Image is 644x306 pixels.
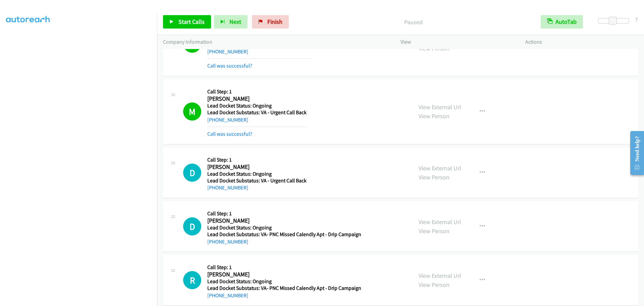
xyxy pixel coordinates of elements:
h5: Lead Docket Substatus: VA - Urgent Call Back [207,109,307,116]
a: View Person [419,173,449,181]
span: Finish [267,18,282,26]
iframe: Resource Center [625,126,644,180]
a: View Person [419,44,449,52]
h5: Lead Docket Status: Ongoing [207,171,307,177]
span: Start Calls [178,18,205,26]
h5: Call Step: 1 [207,210,361,217]
button: Next [214,15,248,29]
div: The call is yet to be attempted [183,164,201,182]
p: Company Information [163,38,388,46]
div: The call is yet to be attempted [183,217,201,235]
a: [PHONE_NUMBER] [207,238,248,245]
h1: R [183,271,201,289]
a: View Person [419,227,449,235]
a: Start Calls [163,15,211,29]
h5: Lead Docket Substatus: VA - Urgent Call Back [207,177,307,184]
span: Next [229,18,241,26]
a: [PHONE_NUMBER] [207,48,248,55]
a: [PHONE_NUMBER] [207,184,248,191]
h1: M [183,102,201,121]
a: View External Url [419,272,461,279]
a: Call was successful? [207,131,252,137]
p: Actions [525,38,638,46]
h5: Lead Docket Substatus: VA- PNC Missed Calendly Apt - Drip Campaign [207,231,361,238]
h5: Lead Docket Substatus: VA- PNC Missed Calendly Apt - Drip Campaign [207,285,361,292]
div: 7 [635,15,638,24]
h5: Lead Docket Status: Ongoing [207,102,307,109]
div: The call is yet to be attempted [183,271,201,289]
h2: [PERSON_NAME] [207,95,307,103]
a: [PHONE_NUMBER] [207,292,248,299]
p: View [400,38,513,46]
a: View External Url [419,103,461,111]
button: AutoTab [541,15,583,29]
h5: Lead Docket Status: Ongoing [207,278,361,285]
a: View Person [419,281,449,289]
a: View External Url [419,218,461,226]
h5: Call Step: 1 [207,88,307,95]
h2: [PERSON_NAME] [207,271,361,278]
h5: Call Step: 1 [207,157,307,163]
h1: D [183,217,201,235]
p: Paused [298,17,529,27]
h5: Call Step: 1 [207,264,361,271]
h2: [PERSON_NAME] [207,163,307,171]
a: Call was successful? [207,62,252,69]
a: Finish [252,15,289,29]
h2: [PERSON_NAME] [207,217,361,225]
h1: D [183,164,201,182]
h5: Lead Docket Status: Ongoing [207,224,361,231]
a: View Person [419,112,449,120]
a: [PHONE_NUMBER] [207,117,248,123]
a: View External Url [419,164,461,172]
